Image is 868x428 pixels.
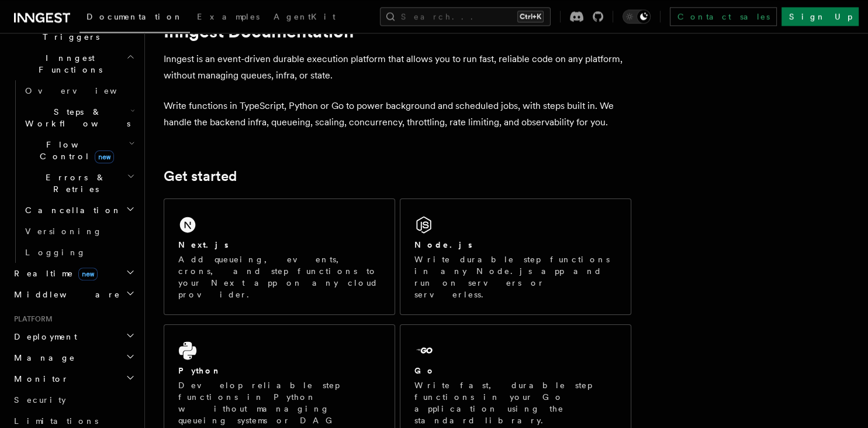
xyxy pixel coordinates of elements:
[20,106,130,129] span: Steps & Workflows
[25,248,86,257] span: Logging
[400,198,631,315] a: Node.jsWrite durable step functions in any Node.js app and run on servers or serverless.
[20,134,137,167] button: Flow Controlnew
[414,254,617,300] p: Write durable step functions in any Node.js app and run on servers or serverless.
[190,4,267,32] a: Examples
[9,347,137,368] button: Manage
[517,11,544,22] kbd: Ctrl+K
[274,12,336,21] span: AgentKit
[25,86,146,95] span: Overview
[79,4,190,33] a: Documentation
[164,198,395,315] a: Next.jsAdd queueing, events, crons, and step functions to your Next app on any cloud provider.
[9,368,137,389] button: Monitor
[414,239,472,251] h2: Node.js
[164,51,631,84] p: Inngest is an event-driven durable execution platform that allows you to run fast, reliable code ...
[14,416,98,426] span: Limitations
[9,289,120,300] span: Middleware
[20,204,122,216] span: Cancellation
[9,331,77,343] span: Deployment
[9,314,53,324] span: Platform
[9,352,75,364] span: Manage
[9,326,137,347] button: Deployment
[20,172,127,195] span: Errors & Retries
[178,365,222,376] h2: Python
[380,7,551,26] button: Search...Ctrl+K
[20,139,129,162] span: Flow Control
[670,7,777,26] a: Contact sales
[78,268,98,280] span: new
[164,98,631,131] p: Write functions in TypeScript, Python or Go to power background and scheduled jobs, with steps bu...
[20,242,137,263] a: Logging
[87,12,183,21] span: Documentation
[9,268,98,279] span: Realtime
[267,4,343,32] a: AgentKit
[178,239,229,251] h2: Next.js
[781,7,859,26] a: Sign Up
[9,47,137,80] button: Inngest Functions
[14,395,66,405] span: Security
[9,389,137,410] a: Security
[20,101,137,134] button: Steps & Workflows
[178,254,381,300] p: Add queueing, events, crons, and step functions to your Next app on any cloud provider.
[95,150,114,163] span: new
[623,9,651,23] button: Toggle dark mode
[9,284,137,305] button: Middleware
[20,167,137,200] button: Errors & Retries
[20,221,137,242] a: Versioning
[20,200,137,221] button: Cancellation
[414,379,617,426] p: Write fast, durable step functions in your Go application using the standard library.
[9,80,137,263] div: Inngest Functions
[9,373,69,385] span: Monitor
[9,263,137,284] button: Realtimenew
[9,52,126,76] span: Inngest Functions
[164,168,237,184] a: Get started
[414,365,435,376] h2: Go
[197,12,260,21] span: Examples
[25,227,102,236] span: Versioning
[20,80,137,101] a: Overview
